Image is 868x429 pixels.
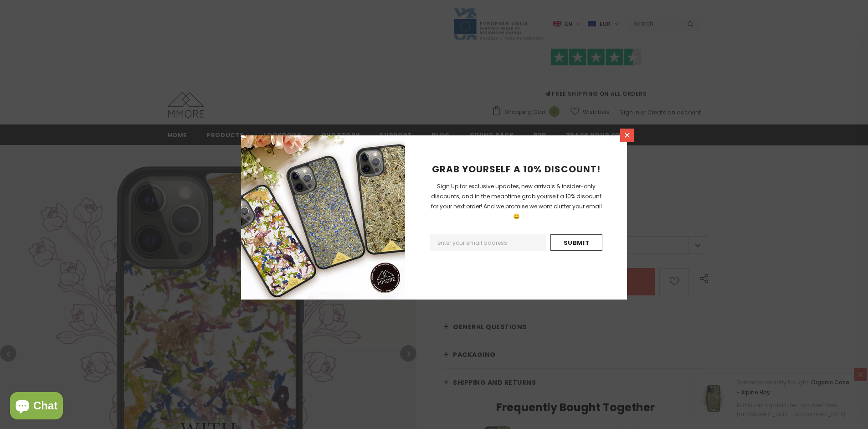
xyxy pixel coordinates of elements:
[7,392,66,422] inbox-online-store-chat: Shopify online store chat
[430,234,546,251] input: Email Address
[620,129,634,142] a: Close
[550,234,602,251] input: Submit
[431,182,602,220] span: Sign Up for exclusive updates, new arrivals & insider-only discounts, and in the meantime grab yo...
[432,163,601,176] span: GRAB YOURSELF A 10% DISCOUNT!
